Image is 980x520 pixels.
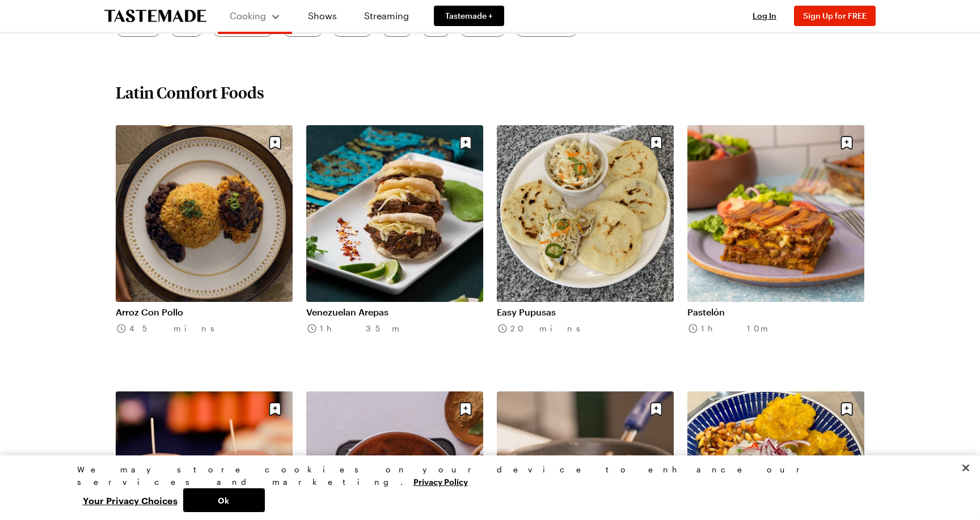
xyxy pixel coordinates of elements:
[497,306,674,318] a: Easy Pupusas
[687,306,864,318] a: Pastelón
[116,82,264,103] h2: Latin Comfort Foods
[413,476,468,487] a: More information about your privacy, opens in a new tab
[77,463,894,488] div: We may store cookies on your device to enhance our services and marketing.
[183,488,265,512] button: Ok
[794,6,876,26] button: Sign Up for FREE
[645,132,667,154] button: Save recipe
[753,11,776,20] span: Log In
[953,455,978,480] button: Close
[306,306,483,318] a: Venezuelan Arepas
[645,398,667,420] button: Save recipe
[836,398,857,420] button: Save recipe
[836,132,857,154] button: Save recipe
[77,463,894,512] div: Privacy
[104,10,206,23] a: To Tastemade Home Page
[229,5,281,27] button: Cooking
[455,132,476,154] button: Save recipe
[264,132,286,154] button: Save recipe
[230,10,266,21] span: Cooking
[445,10,493,22] span: Tastemade +
[264,398,286,420] button: Save recipe
[77,488,183,512] button: Your Privacy Choices
[434,6,504,26] a: Tastemade +
[803,11,867,20] span: Sign Up for FREE
[742,10,787,22] button: Log In
[455,398,476,420] button: Save recipe
[116,306,293,318] a: Arroz Con Pollo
